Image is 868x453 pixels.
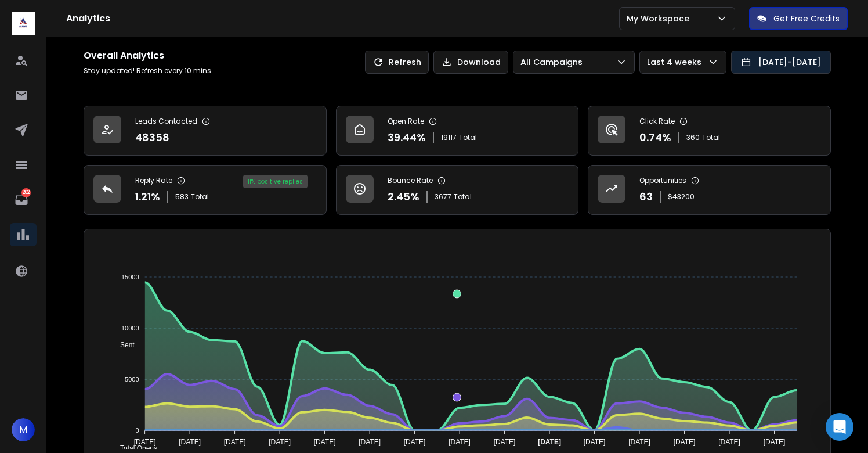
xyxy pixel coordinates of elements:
[629,438,651,446] tspan: [DATE]
[179,438,201,446] tspan: [DATE]
[749,7,848,30] button: Get Free Credits
[538,438,562,446] tspan: [DATE]
[686,133,700,142] span: 360
[12,418,35,441] button: M
[719,438,741,446] tspan: [DATE]
[84,106,327,156] a: Leads Contacted48358
[10,188,33,211] a: 202
[627,13,694,24] p: My Workspace
[336,106,579,156] a: Open Rate39.44%19117Total
[520,56,587,68] p: All Campaigns
[135,189,160,205] p: 1.21 %
[454,192,472,202] span: Total
[121,274,139,281] tspan: 15000
[243,175,308,188] div: 11 % positive replies
[21,188,31,197] p: 202
[111,341,135,349] span: Sent
[121,325,139,332] tspan: 10000
[668,192,695,202] p: $ 43200
[702,133,720,142] span: Total
[175,192,189,202] span: 583
[388,117,424,126] p: Open Rate
[224,438,246,446] tspan: [DATE]
[435,192,451,202] span: 3677
[588,106,831,156] a: Click Rate0.74%360Total
[314,438,336,446] tspan: [DATE]
[459,133,477,142] span: Total
[134,438,156,446] tspan: [DATE]
[674,438,696,446] tspan: [DATE]
[111,444,157,452] span: Total Opens
[336,165,579,215] a: Bounce Rate2.45%3677Total
[647,56,706,68] p: Last 4 weeks
[136,427,139,434] tspan: 0
[84,66,213,75] p: Stay updated! Refresh every 10 mins.
[389,56,421,68] p: Refresh
[441,133,457,142] span: 19117
[404,438,426,446] tspan: [DATE]
[639,189,653,205] p: 63
[584,438,606,446] tspan: [DATE]
[388,176,433,185] p: Bounce Rate
[494,438,516,446] tspan: [DATE]
[639,176,686,185] p: Opportunities
[365,51,429,74] button: Refresh
[826,413,853,441] div: Open Intercom Messenger
[449,438,471,446] tspan: [DATE]
[84,49,213,63] h1: Overall Analytics
[388,130,426,146] p: 39.44 %
[639,117,675,126] p: Click Rate
[388,189,419,205] p: 2.45 %
[773,13,840,24] p: Get Free Credits
[135,117,197,126] p: Leads Contacted
[269,438,291,446] tspan: [DATE]
[588,165,831,215] a: Opportunities63$43200
[639,130,671,146] p: 0.74 %
[12,12,35,35] img: logo
[125,376,139,383] tspan: 5000
[457,56,501,68] p: Download
[135,176,172,185] p: Reply Rate
[731,51,831,74] button: [DATE]-[DATE]
[135,130,169,146] p: 48358
[359,438,381,446] tspan: [DATE]
[764,438,786,446] tspan: [DATE]
[66,12,619,26] h1: Analytics
[84,165,327,215] a: Reply Rate1.21%583Total11% positive replies
[433,51,508,74] button: Download
[191,192,209,202] span: Total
